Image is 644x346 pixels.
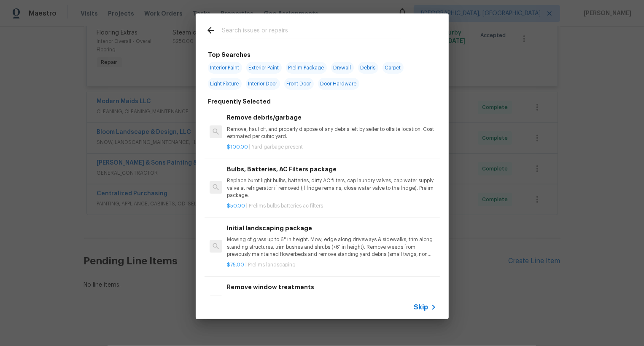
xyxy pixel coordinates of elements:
span: Prelims bulbs batteries ac filters [249,203,323,208]
p: Mowing of grass up to 6" in height. Mow, edge along driveways & sidewalks, trim along standing st... [227,236,436,258]
h6: Remove debris/garbage [227,113,436,122]
h6: Initial landscaping package [227,224,436,233]
span: Debris [358,62,378,74]
span: Prelim Package [286,62,327,74]
span: Light Fixture [208,78,242,90]
span: Skip [414,303,428,311]
span: Interior Door [246,78,280,90]
span: Front Door [284,78,314,90]
span: $75.00 [227,262,244,267]
p: | [227,144,436,151]
span: Door Hardware [318,78,359,90]
p: Replace burnt light bulbs, batteries, dirty AC filters, cap laundry valves, cap water supply valv... [227,177,436,199]
h6: Frequently Selected [208,97,271,106]
span: Yard garbage present [252,144,303,149]
span: Prelims landscaping [248,262,296,267]
p: | [227,261,436,269]
span: $100.00 [227,144,248,149]
span: Interior Paint [208,62,242,74]
p: | [227,202,436,210]
span: Drywall [331,62,354,74]
span: $50.00 [227,203,245,208]
h6: Bulbs, Batteries, AC Filters package [227,165,436,174]
p: Remove, haul off, and properly dispose of any debris left by seller to offsite location. Cost est... [227,126,436,140]
span: Exterior Paint [246,62,282,74]
span: Carpet [383,62,404,74]
h6: Top Searches [208,50,251,59]
input: Search issues or repairs [222,25,401,38]
h6: Remove window treatments [227,282,436,292]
